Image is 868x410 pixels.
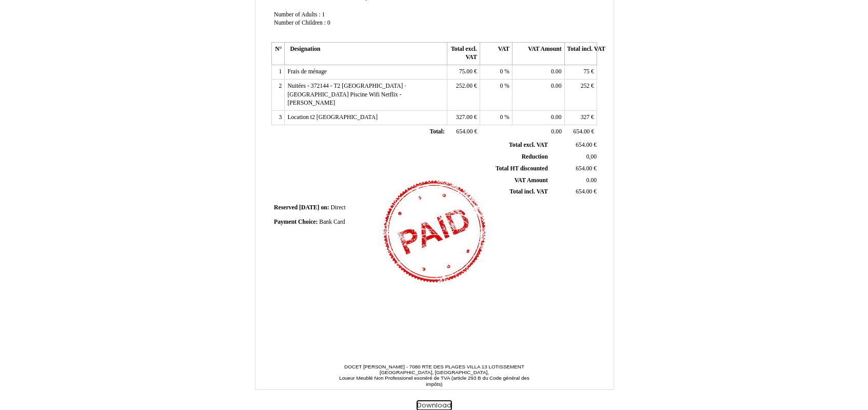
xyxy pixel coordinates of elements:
td: % [480,65,512,80]
span: [DATE] [299,204,319,211]
span: 0.00 [551,68,561,75]
td: € [550,163,599,174]
td: € [564,125,597,139]
span: 327 [581,114,590,121]
span: 0.00 [551,114,561,121]
span: 75 [583,68,589,75]
span: 0 [500,114,503,121]
span: Number of Children : [274,19,326,26]
span: Reserved [274,204,298,211]
span: 0,00 [586,153,597,160]
span: Total incl. VAT [509,188,548,195]
td: 3 [272,111,285,125]
span: 654.00 [576,188,592,195]
span: Bank Card [319,219,345,225]
span: 327.00 [456,114,472,121]
span: 252.00 [456,83,472,89]
span: Total HT discounted [496,165,548,172]
span: 0 [500,68,503,75]
span: Number of Adults : [274,11,321,18]
span: 654.00 [574,128,590,135]
td: 1 [272,65,285,80]
span: Location t2 [GEOGRAPHIC_DATA] [287,114,378,121]
td: € [447,111,480,125]
th: VAT Amount [512,42,564,65]
span: Reduction [522,153,548,160]
span: 654.00 [456,128,472,135]
span: 0 [500,83,503,89]
span: on: [321,204,329,211]
span: 654.00 [576,142,592,148]
span: 654.00 [576,165,592,172]
span: VAT Amount [515,177,548,184]
td: € [550,140,599,151]
span: DOCET [PERSON_NAME] - 7080 RTE DES PLAGES VILLA 13 LOTISSEMENT [GEOGRAPHIC_DATA], [GEOGRAPHIC_DATA], [344,364,524,375]
span: Nuitées - 372144 - T2 [GEOGRAPHIC_DATA] · [GEOGRAPHIC_DATA] Piscine Wifi Netflix - [PERSON_NAME] [287,83,406,106]
th: Designation [285,42,447,65]
td: € [564,79,597,110]
span: 1 [322,11,325,18]
span: 0.00 [586,177,597,184]
td: € [447,125,480,139]
td: 2 [272,79,285,110]
td: € [447,65,480,80]
td: € [564,111,597,125]
span: 0.00 [551,83,561,89]
th: VAT [480,42,512,65]
span: Direct [331,204,346,211]
td: € [447,79,480,110]
th: Total incl. VAT [564,42,597,65]
span: Total excl. VAT [509,142,548,148]
span: 0 [327,19,330,26]
td: % [480,79,512,110]
span: 252 [581,83,590,89]
td: € [564,65,597,80]
span: Total: [429,128,444,135]
th: Total excl. VAT [447,42,480,65]
span: Payment Choice: [274,219,318,225]
td: % [480,111,512,125]
th: N° [272,42,285,65]
span: Loueur Meublé Non Professionel exonéré de TVA (article 293 B du Code général des impôts) [339,375,529,386]
span: Frais de ménage [287,68,327,75]
span: 0.00 [551,128,562,135]
td: € [550,186,599,198]
span: 75.00 [459,68,472,75]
